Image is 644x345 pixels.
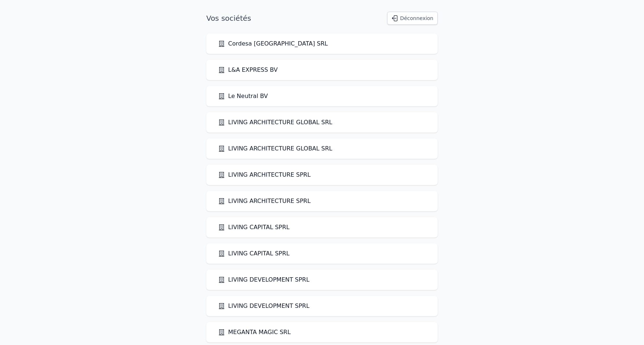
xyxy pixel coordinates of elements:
a: LIVING ARCHITECTURE SPRL [218,197,311,205]
a: LIVING CAPITAL SPRL [218,249,290,258]
a: LIVING ARCHITECTURE SPRL [218,170,311,179]
a: Cordesa [GEOGRAPHIC_DATA] SRL [218,39,328,48]
a: Le Neutral BV [218,92,268,101]
a: LIVING DEVELOPMENT SPRL [218,302,309,310]
a: LIVING CAPITAL SPRL [218,223,290,232]
a: LIVING ARCHITECTURE GLOBAL SRL [218,118,332,127]
button: Déconnexion [387,12,438,25]
a: L&A EXPRESS BV [218,66,278,74]
a: LIVING ARCHITECTURE GLOBAL SRL [218,144,332,153]
a: LIVING DEVELOPMENT SPRL [218,275,309,284]
a: MEGANTA MAGIC SRL [218,328,291,337]
h1: Vos sociétés [206,13,251,23]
